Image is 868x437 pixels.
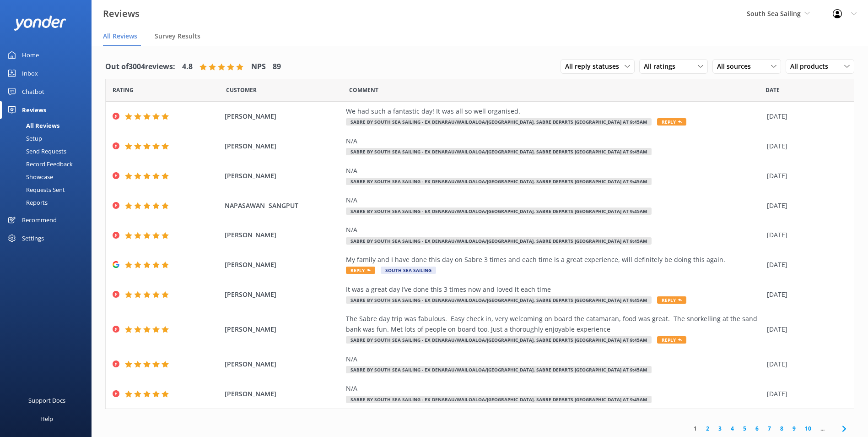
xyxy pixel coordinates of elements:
[717,61,756,71] span: All sources
[5,196,48,209] div: Reports
[816,424,829,433] span: ...
[657,118,686,126] span: Reply
[346,208,652,215] span: SABRE by South Sea Sailing - ex Denarau/Wailoaloa/[GEOGRAPHIC_DATA]. Sabre Departs [GEOGRAPHIC_DA...
[22,211,57,229] div: Recommend
[800,424,816,433] a: 10
[5,196,92,209] a: Reports
[714,424,726,433] a: 3
[644,61,681,71] span: All ratings
[346,255,762,265] div: My family and I have done this day on Sabre 3 times and each time is a great experience, will def...
[5,170,53,183] div: Showcase
[5,119,92,132] a: All Reviews
[5,132,42,145] div: Setup
[155,32,200,41] span: Survey Results
[788,424,800,433] a: 9
[767,201,842,211] div: [DATE]
[22,46,39,64] div: Home
[657,296,686,304] span: Reply
[767,324,842,334] div: [DATE]
[346,296,652,304] span: SABRE by South Sea Sailing - ex Denarau/Wailoaloa/[GEOGRAPHIC_DATA]. Sabre Departs [GEOGRAPHIC_DA...
[14,16,66,31] img: yonder-white-logo.png
[346,267,375,274] span: Reply
[5,170,92,183] a: Showcase
[726,424,739,433] a: 4
[5,145,92,158] a: Send Requests
[182,61,193,73] h4: 4.8
[346,225,762,235] div: N/A
[225,389,341,399] span: [PERSON_NAME]
[225,171,341,181] span: [PERSON_NAME]
[346,148,652,155] span: SABRE by South Sea Sailing - ex Denarau/Wailoaloa/[GEOGRAPHIC_DATA]. Sabre Departs [GEOGRAPHIC_DA...
[767,359,842,369] div: [DATE]
[225,230,341,240] span: [PERSON_NAME]
[5,183,92,196] a: Requests Sent
[5,132,92,145] a: Setup
[22,101,46,119] div: Reviews
[767,389,842,399] div: [DATE]
[346,396,652,403] span: SABRE by South Sea Sailing - ex Denarau/Wailoaloa/[GEOGRAPHIC_DATA]. Sabre Departs [GEOGRAPHIC_DA...
[689,424,701,433] a: 1
[346,336,652,344] span: SABRE by South Sea Sailing - ex Denarau/Wailoaloa/[GEOGRAPHIC_DATA]. Sabre Departs [GEOGRAPHIC_DA...
[346,354,762,364] div: N/A
[22,82,44,101] div: Chatbot
[381,267,436,274] span: South Sea Sailing
[767,230,842,240] div: [DATE]
[226,86,257,94] span: Date
[225,290,341,300] span: [PERSON_NAME]
[225,260,341,270] span: [PERSON_NAME]
[767,290,842,300] div: [DATE]
[225,324,341,334] span: [PERSON_NAME]
[346,106,762,116] div: We had such a fantastic day! It was all so well organised.
[273,61,281,73] h4: 89
[5,158,92,170] a: Record Feedback
[747,9,801,18] span: South Sea Sailing
[767,260,842,270] div: [DATE]
[225,111,341,121] span: [PERSON_NAME]
[105,61,175,73] h4: Out of 3004 reviews:
[346,237,652,245] span: SABRE by South Sea Sailing - ex Denarau/Wailoaloa/[GEOGRAPHIC_DATA]. Sabre Departs [GEOGRAPHIC_DA...
[251,61,266,73] h4: NPS
[751,424,763,433] a: 6
[225,201,341,211] span: NAPASAWAN SANGPUT
[5,158,73,170] div: Record Feedback
[225,141,341,151] span: [PERSON_NAME]
[346,178,652,185] span: SABRE by South Sea Sailing - ex Denarau/Wailoaloa/[GEOGRAPHIC_DATA]. Sabre Departs [GEOGRAPHIC_DA...
[790,61,834,71] span: All products
[28,391,65,410] div: Support Docs
[767,141,842,151] div: [DATE]
[5,183,65,196] div: Requests Sent
[349,86,378,94] span: Question
[346,284,762,295] div: It was a great day I’ve done this 3 times now and loved it each time
[225,359,341,369] span: [PERSON_NAME]
[113,86,134,94] span: Date
[346,314,762,334] div: The Sabre day trip was fabulous. Easy check in, very welcoming on board the catamaran, food was g...
[701,424,714,433] a: 2
[5,145,66,158] div: Send Requests
[766,86,780,94] span: Date
[22,229,44,247] div: Settings
[346,195,762,205] div: N/A
[346,118,652,126] span: SABRE by South Sea Sailing - ex Denarau/Wailoaloa/[GEOGRAPHIC_DATA]. Sabre Departs [GEOGRAPHIC_DA...
[767,171,842,181] div: [DATE]
[767,111,842,121] div: [DATE]
[346,383,762,393] div: N/A
[103,32,137,41] span: All Reviews
[40,410,53,428] div: Help
[776,424,788,433] a: 8
[346,366,652,373] span: SABRE by South Sea Sailing - ex Denarau/Wailoaloa/[GEOGRAPHIC_DATA]. Sabre Departs [GEOGRAPHIC_DA...
[5,119,59,132] div: All Reviews
[565,61,625,71] span: All reply statuses
[346,166,762,176] div: N/A
[763,424,776,433] a: 7
[103,6,140,21] h3: Reviews
[657,336,686,344] span: Reply
[346,136,762,146] div: N/A
[739,424,751,433] a: 5
[22,64,38,82] div: Inbox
